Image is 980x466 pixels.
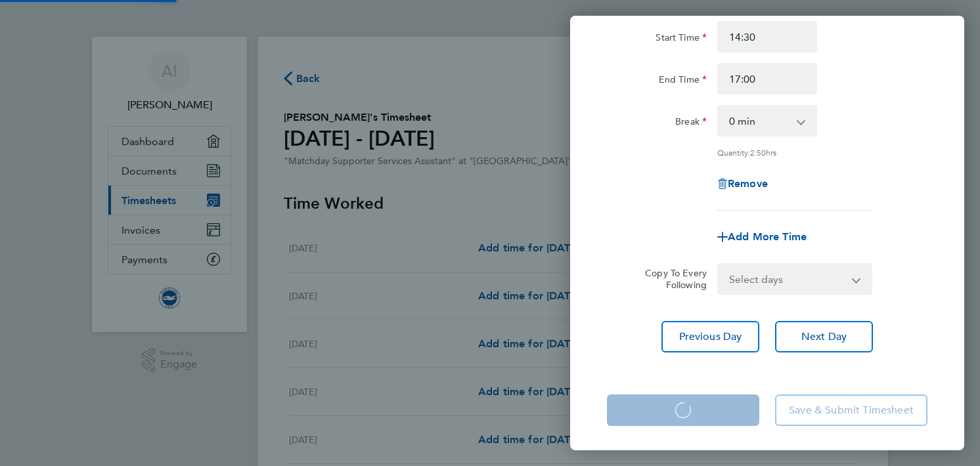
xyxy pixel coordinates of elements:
label: Break [675,116,707,131]
button: Next Day [775,321,873,352]
div: Quantity: hrs [717,147,872,158]
span: Remove [728,177,768,190]
label: Copy To Every Following [635,267,707,291]
button: Previous Day [661,321,759,352]
button: Add More Time [717,232,807,242]
input: E.g. 08:00 [717,21,817,53]
span: Add More Time [728,230,807,243]
span: 2.50 [750,147,766,158]
span: Next Day [801,330,847,343]
label: End Time [659,74,707,89]
label: Start Time [656,32,707,47]
input: E.g. 18:00 [717,63,817,95]
span: Previous Day [679,330,742,343]
button: Remove [717,179,768,189]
